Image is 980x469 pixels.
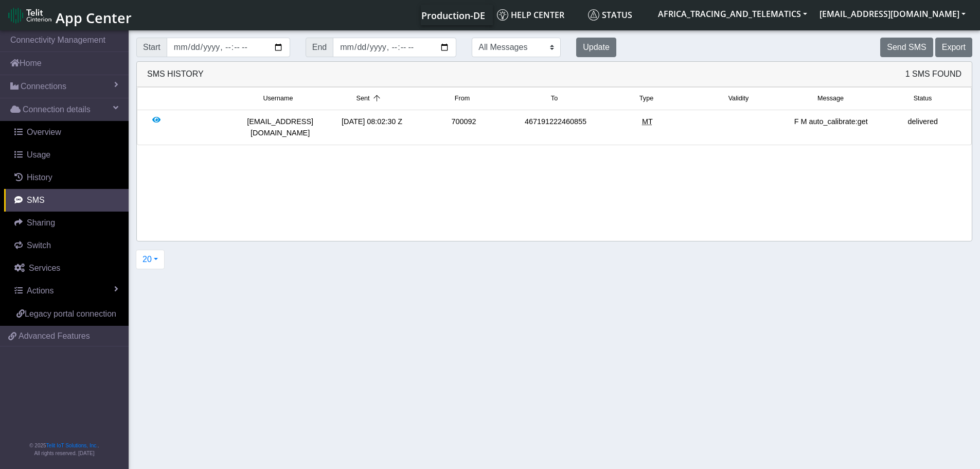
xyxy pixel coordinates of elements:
[27,150,50,159] span: Usage
[27,241,51,250] span: Switch
[136,250,165,269] button: 20
[905,68,961,80] span: 1 SMS Found
[510,116,601,138] div: 467191222460855
[584,5,652,25] a: Status
[357,94,370,103] span: Sent
[914,94,932,103] span: Status
[935,38,972,57] button: Export
[785,116,877,138] div: F M auto_calibrate:get
[880,38,933,57] button: Send SMS
[4,121,129,144] a: Overview
[27,218,55,227] span: Sharing
[877,116,969,138] div: delivered
[493,5,584,25] a: Help center
[551,94,558,103] span: To
[652,5,813,23] button: AFRICA_TRACING_AND_TELEMATICS
[813,5,972,23] button: [EMAIL_ADDRESS][DOMAIN_NAME]
[46,443,98,448] a: Telit IoT Solutions, Inc.
[497,9,508,21] img: knowledge.svg
[728,94,749,103] span: Validity
[4,212,129,234] a: Sharing
[497,9,564,21] span: Help center
[263,94,293,103] span: Username
[588,9,632,21] span: Status
[27,173,52,182] span: History
[4,144,129,166] a: Usage
[27,286,54,295] span: Actions
[4,189,129,212] a: SMS
[234,116,326,138] div: [EMAIL_ADDRESS][DOMAIN_NAME]
[4,280,129,302] a: Actions
[27,128,61,136] span: Overview
[136,38,167,57] span: Start
[418,116,509,138] div: 700092
[19,330,90,342] span: Advanced Features
[455,94,470,103] span: From
[326,116,418,138] div: [DATE] 08:02:30 Z
[421,9,485,22] span: Production-DE
[4,257,129,280] a: Services
[576,38,616,57] button: Update
[21,80,66,93] span: Connections
[4,166,129,189] a: History
[588,9,599,21] img: status.svg
[8,4,130,26] a: App Center
[8,7,51,24] img: logo-telit-cinterion-gw-new.png
[306,38,333,57] span: End
[4,234,129,257] a: Switch
[27,196,45,204] span: SMS
[421,5,485,25] a: Your current platform instance
[25,309,116,318] span: Legacy portal connection
[23,103,91,116] span: Connection details
[642,117,653,126] span: Mobile Terminated
[639,94,653,103] span: Type
[817,94,844,103] span: Message
[29,264,60,272] span: Services
[56,8,132,27] span: App Center
[137,62,972,87] div: SMS History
